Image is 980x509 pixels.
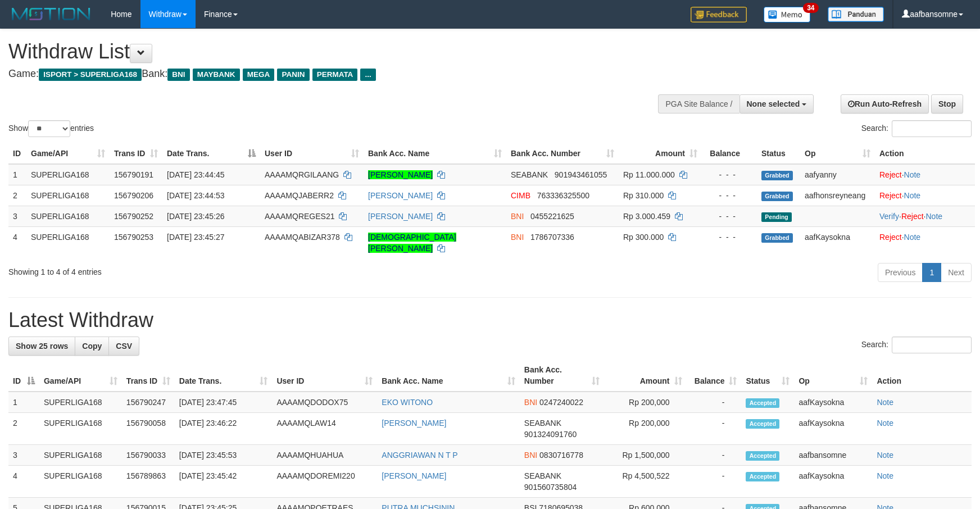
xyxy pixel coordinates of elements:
td: 4 [8,226,26,258]
td: AAAAMQLAW14 [272,413,377,445]
span: 156790206 [114,191,153,200]
a: Reject [879,191,902,200]
span: [DATE] 23:44:45 [167,170,224,179]
span: Accepted [746,419,779,429]
span: AAAAMQREGES21 [265,212,335,221]
th: Status: activate to sort column ascending [741,360,794,392]
a: Note [925,212,942,221]
label: Search: [861,120,972,137]
span: MEGA [243,69,275,81]
select: Showentries [28,120,70,137]
a: Verify [879,212,899,221]
a: Stop [931,94,963,113]
a: Note [877,451,893,460]
span: Copy 901560735804 to clipboard [524,483,577,492]
td: SUPERLIGA168 [39,413,122,445]
th: Game/API: activate to sort column ascending [39,360,122,392]
a: Previous [878,263,923,282]
span: Rp 310.000 [623,191,664,200]
td: Rp 200,000 [604,392,687,413]
div: - - - [706,169,752,180]
img: panduan.png [828,7,884,22]
input: Search: [892,120,972,137]
div: Showing 1 to 4 of 4 entries [8,262,400,278]
td: 1 [8,392,39,413]
img: Button%20Memo.svg [764,7,811,22]
img: Feedback.jpg [691,7,747,22]
th: Op: activate to sort column ascending [800,143,875,164]
span: CSV [116,342,132,351]
th: Action [872,360,972,392]
th: Balance [702,143,757,164]
td: - [687,445,742,466]
td: AAAAMQDODOX75 [272,392,377,413]
img: MOTION_logo.png [8,6,94,22]
span: Grabbed [761,192,793,201]
th: Trans ID: activate to sort column ascending [110,143,162,164]
a: Note [904,170,921,179]
td: AAAAMQDOREMI220 [272,466,377,498]
a: CSV [108,337,139,356]
a: Note [877,471,893,480]
span: 156790252 [114,212,153,221]
td: [DATE] 23:47:45 [175,392,273,413]
td: [DATE] 23:46:22 [175,413,273,445]
th: Balance: activate to sort column ascending [687,360,742,392]
td: SUPERLIGA168 [26,226,110,258]
td: · [875,185,975,206]
span: PERMATA [312,69,358,81]
td: · · [875,206,975,226]
a: Reject [879,170,902,179]
span: MAYBANK [193,69,240,81]
span: BNI [524,451,537,460]
th: ID [8,143,26,164]
th: Amount: activate to sort column ascending [604,360,687,392]
h1: Latest Withdraw [8,309,972,331]
td: · [875,164,975,185]
label: Show entries [8,120,94,137]
td: 156789863 [122,466,175,498]
a: Run Auto-Refresh [841,94,929,113]
span: BNI [511,233,524,242]
a: Note [904,233,921,242]
td: 156790058 [122,413,175,445]
td: Rp 4,500,522 [604,466,687,498]
th: Bank Acc. Name: activate to sort column ascending [364,143,506,164]
a: Next [941,263,972,282]
td: - [687,413,742,445]
td: SUPERLIGA168 [26,185,110,206]
td: 156790033 [122,445,175,466]
td: aafKaysokna [794,466,872,498]
span: Copy 0247240022 to clipboard [539,398,583,407]
span: Rp 11.000.000 [623,170,675,179]
div: - - - [706,190,752,201]
span: SEABANK [524,471,561,480]
span: Accepted [746,451,779,461]
span: BNI [524,398,537,407]
td: 1 [8,164,26,185]
a: 1 [922,263,941,282]
span: Accepted [746,398,779,408]
td: aafhonsreyneang [800,185,875,206]
td: AAAAMQHUAHUA [272,445,377,466]
span: ... [360,69,375,81]
span: Copy 0830716778 to clipboard [539,451,583,460]
h1: Withdraw List [8,40,642,63]
button: None selected [739,94,814,113]
a: EKO WITONO [382,398,433,407]
div: - - - [706,211,752,222]
td: aafbansomne [794,445,872,466]
span: [DATE] 23:44:53 [167,191,224,200]
a: [DEMOGRAPHIC_DATA][PERSON_NAME] [368,233,456,253]
span: Grabbed [761,171,793,180]
span: Copy 0455221625 to clipboard [530,212,574,221]
span: Rp 3.000.459 [623,212,670,221]
td: SUPERLIGA168 [39,466,122,498]
span: SEABANK [524,419,561,428]
span: Copy 901943461055 to clipboard [555,170,607,179]
span: CIMB [511,191,530,200]
span: Rp 300.000 [623,233,664,242]
td: 156790247 [122,392,175,413]
a: Note [877,419,893,428]
th: User ID: activate to sort column ascending [260,143,364,164]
